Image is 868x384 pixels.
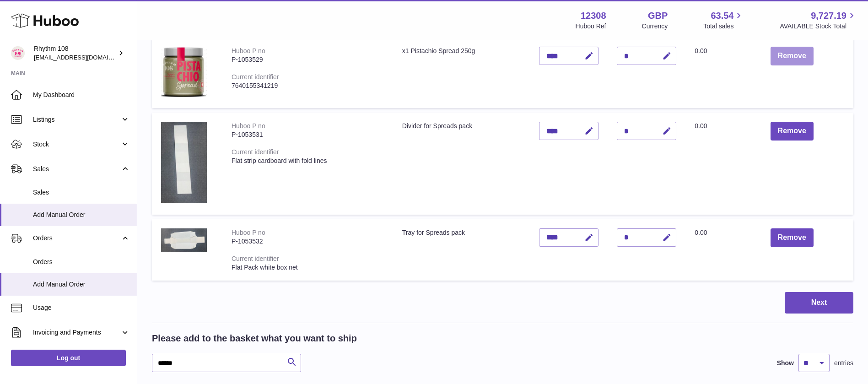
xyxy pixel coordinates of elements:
[703,10,744,31] a: 63.54 Total sales
[232,55,384,64] div: P-1053529
[811,10,846,22] span: 9,727.19
[581,10,606,22] strong: 12308
[648,10,668,22] strong: GBP
[711,10,733,22] span: 63.54
[161,122,207,203] img: Divider for Spreads pack
[33,140,120,149] span: Stock
[771,228,814,247] button: Remove
[34,44,116,62] div: Rhythm 108
[393,38,530,108] td: x1 Pistachio Spread 250g
[771,47,814,65] button: Remove
[834,359,853,368] span: entries
[34,54,135,61] span: [EMAIL_ADDRESS][DOMAIN_NAME]
[771,122,814,141] button: Remove
[33,328,120,337] span: Invoicing and Payments
[33,188,130,197] span: Sales
[785,292,853,314] button: Next
[232,148,279,156] div: Current identifier
[232,81,384,90] div: 7640155341219
[232,73,279,81] div: Current identifier
[232,263,384,272] div: Flat Pack white box net
[232,47,265,54] div: Huboo P no
[11,46,25,60] img: orders@rhythm108.com
[777,359,794,368] label: Show
[161,228,207,253] img: Tray for Spreads pack
[695,47,707,54] span: 0.00
[780,10,857,31] a: 9,727.19 AVAILABLE Stock Total
[695,229,707,236] span: 0.00
[642,22,668,31] div: Currency
[232,130,384,139] div: P-1053531
[33,280,130,289] span: Add Manual Order
[232,122,265,130] div: Huboo P no
[161,47,207,97] img: x1 Pistachio Spread 250g
[11,350,126,366] a: Log out
[33,165,120,173] span: Sales
[33,234,120,243] span: Orders
[393,219,530,281] td: Tray for Spreads pack
[33,303,130,312] span: Usage
[780,22,857,31] span: AVAILABLE Stock Total
[232,157,384,165] div: Flat strip cardboard with fold lines
[393,113,530,215] td: Divider for Spreads pack
[33,115,120,124] span: Listings
[232,237,384,246] div: P-1053532
[33,91,130,99] span: My Dashboard
[576,22,606,31] div: Huboo Ref
[33,258,130,266] span: Orders
[33,211,130,219] span: Add Manual Order
[695,122,707,130] span: 0.00
[232,255,279,262] div: Current identifier
[232,229,265,236] div: Huboo P no
[703,22,744,31] span: Total sales
[152,332,357,345] h2: Please add to the basket what you want to ship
